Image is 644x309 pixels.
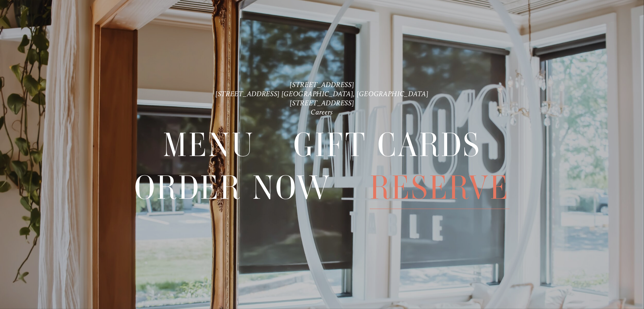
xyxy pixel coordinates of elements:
a: Gift Cards [293,124,481,166]
a: Careers [311,108,333,116]
a: Order Now [134,167,331,209]
a: Menu [163,124,255,166]
a: Reserve [370,167,510,209]
a: [STREET_ADDRESS] [290,99,354,107]
a: [STREET_ADDRESS] [GEOGRAPHIC_DATA], [GEOGRAPHIC_DATA] [215,89,429,98]
span: Menu [163,124,255,166]
span: Gift Cards [293,124,481,166]
a: [STREET_ADDRESS] [290,81,354,89]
